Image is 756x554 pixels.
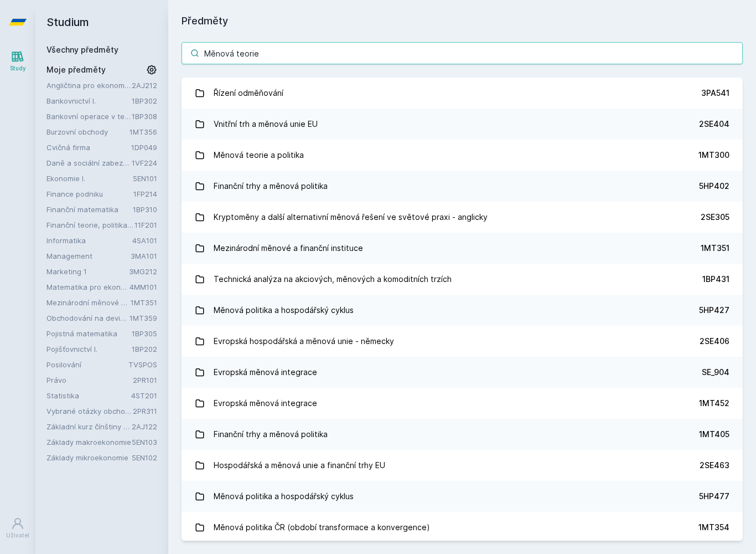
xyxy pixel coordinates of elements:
[46,406,133,417] a: Vybrané otázky obchodního práva
[131,298,157,307] a: 1MT351
[182,264,743,295] a: Technická analýza na akciových, měnových a komoditních trzích 1BP431
[182,295,743,326] a: Měnová politika a hospodářský cyklus 5HP427
[700,460,729,471] div: 2SE463
[182,233,743,264] a: Mezinárodní měnové a finanční instituce 1MT351
[698,150,729,161] div: 1MT300
[182,202,743,233] a: Kryptoměny a další alternativní měnová řešení ve světové praxi - anglicky 2SE305
[6,531,29,540] div: Uživatel
[133,189,157,198] a: 1FP214
[2,44,33,78] a: Study
[182,481,743,512] a: Měnová politika a hospodářský cyklus 5HP477
[132,438,157,447] a: 5EN103
[699,305,729,316] div: 5HP427
[182,171,743,202] a: Finanční trhy a měnová politika 5HP402
[130,283,157,291] a: 4MM101
[132,236,157,245] a: 4SA101
[46,235,132,246] a: Informatika
[10,64,26,73] div: Study
[182,357,743,388] a: Evropská měnová integrace SE_904
[132,81,157,90] a: 2AJ212
[129,267,157,276] a: 3MG212
[182,388,743,419] a: Evropská měnová integrace 1MT452
[699,119,729,130] div: 2SE404
[214,516,430,538] div: Měnová politika ČR (období transformace a konvergence)
[133,174,157,183] a: 5EN101
[182,42,743,64] input: Název nebo ident předmětu…
[46,452,132,463] a: Základy mikroekonomie
[46,266,129,277] a: Marketing 1
[132,158,157,167] a: 1VF224
[131,391,157,400] a: 4ST201
[132,329,157,338] a: 1BP305
[46,142,131,153] a: Cvičná firma
[699,398,729,409] div: 1MT452
[702,274,729,285] div: 1BP431
[46,297,131,308] a: Mezinárodní měnové a finanční instituce
[133,376,157,384] a: 2PR101
[214,299,354,321] div: Měnová politika a hospodářský cyklus
[699,429,729,440] div: 1MT405
[214,361,317,383] div: Evropská měnová integrace
[46,64,106,75] span: Moje předměty
[182,140,743,171] a: Měnová teorie a politika 1MT300
[46,281,130,293] a: Matematika pro ekonomy
[214,237,363,259] div: Mezinárodní měnové a finanční instituce
[46,80,132,91] a: Angličtina pro ekonomická studia 2 (B2/C1)
[214,144,304,166] div: Měnová teorie a politika
[133,407,157,416] a: 2PR311
[46,126,130,137] a: Burzovní obchody
[46,173,133,184] a: Ekonomie I.
[46,328,132,339] a: Pojistná matematika
[182,419,743,450] a: Finanční trhy a měnová politika 1MT405
[132,422,157,431] a: 2AJ122
[131,252,157,260] a: 3MA101
[214,82,283,104] div: Řízení odměňování
[132,345,157,353] a: 1BP202
[214,175,328,197] div: Finanční trhy a měnová politika
[46,204,133,215] a: Finanční matematika
[182,326,743,357] a: Evropská hospodářská a měnová unie - německy 2SE406
[130,127,157,136] a: 1MT356
[46,219,134,230] a: Finanční teorie, politika a instituce
[182,78,743,109] a: Řízení odměňování 3PA541
[46,421,132,432] a: Základní kurz čínštiny B (A1)
[46,312,130,324] a: Obchodování na devizovém trhu
[182,109,743,140] a: Vnitřní trh a měnová unie EU 2SE404
[46,390,131,401] a: Statistika
[46,250,131,261] a: Management
[699,491,729,502] div: 5HP477
[698,522,729,533] div: 1MT354
[701,88,729,99] div: 3PA541
[214,485,354,507] div: Měnová politika a hospodářský cyklus
[701,243,729,254] div: 1MT351
[214,392,317,414] div: Evropská měnová integrace
[46,375,133,386] a: Právo
[130,314,157,322] a: 1MT359
[2,511,33,545] a: Uživatel
[214,423,328,445] div: Finanční trhy a měnová politika
[214,454,385,476] div: Hospodářská a měnová unie a finanční trhy EU
[46,95,132,106] a: Bankovnictví I.
[46,437,132,448] a: Základy makroekonomie
[46,45,118,54] a: Všechny předměty
[132,112,157,121] a: 1BP308
[132,96,157,105] a: 1BP302
[182,450,743,481] a: Hospodářská a měnová unie a finanční trhy EU 2SE463
[128,360,157,369] a: TVSPOS
[214,206,488,228] div: Kryptoměny a další alternativní měnová řešení ve světové praxi - anglicky
[182,13,743,29] h1: Předměty
[131,143,157,152] a: 1DP049
[133,205,157,214] a: 1BP310
[214,113,318,135] div: Vnitřní trh a měnová unie EU
[699,181,729,192] div: 5HP402
[214,268,452,290] div: Technická analýza na akciových, měnových a komoditních trzích
[182,512,743,543] a: Měnová politika ČR (období transformace a konvergence) 1MT354
[700,336,729,347] div: 2SE406
[214,330,394,352] div: Evropská hospodářská a měnová unie - německy
[46,188,133,199] a: Finance podniku
[46,359,128,370] a: Posilování
[46,343,132,355] a: Pojišťovnictví I.
[702,367,729,378] div: SE_904
[46,157,132,168] a: Daně a sociální zabezpečení
[134,220,157,229] a: 11F201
